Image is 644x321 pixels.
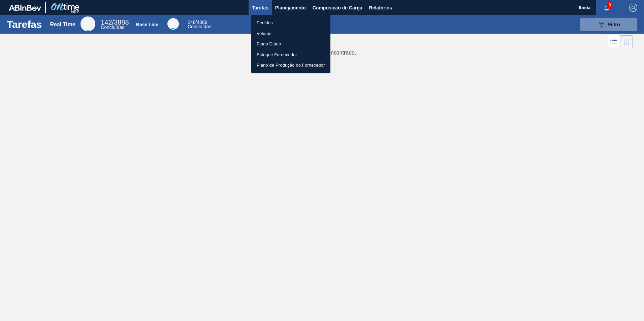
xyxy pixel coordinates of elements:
a: Volume [251,28,330,39]
a: Plano Diário [251,39,330,49]
a: Plano de Produção do Fornecedor [251,60,330,71]
a: Estoque Fornecedor [251,49,330,60]
a: Pedidos [251,17,330,28]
